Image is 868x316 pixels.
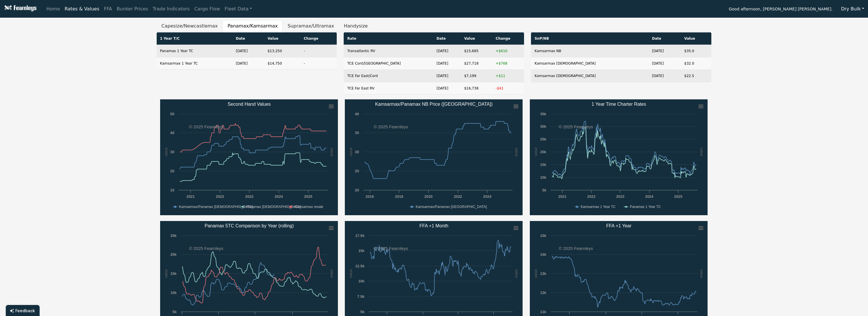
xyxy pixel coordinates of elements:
text: 10k [540,175,547,180]
th: Change [492,32,524,45]
text: © 2025 Fearnleys [374,246,408,251]
text: © 2025 Fearnleys [374,124,408,129]
button: Handysize [339,20,373,32]
td: [DATE] [433,70,461,82]
a: Fleet Data [222,3,254,15]
text: 2024 [645,194,654,199]
text: 30k [540,124,547,129]
text: value [349,269,353,278]
a: FFA [102,3,114,15]
text: FFA +1 Month [419,223,448,228]
text: 10k [358,279,365,283]
text: 2022 [454,194,462,199]
td: $22.5 [681,70,711,82]
text: 12k [540,291,547,295]
svg: Kamsarmax/Panamax NB Price (China) [345,99,523,215]
text: 25k [540,137,547,141]
text: 40 [170,131,174,135]
text: 35k [540,112,547,116]
th: Date [232,32,264,45]
text: 1 Year Time Charter Rates [592,102,646,107]
th: Rate [344,32,433,45]
text: value [164,269,168,278]
td: [DATE] [433,82,461,95]
text: value [514,147,519,156]
td: $15,685 [461,45,492,57]
span: Good afternoon, [PERSON_NAME] [PERSON_NAME]. [729,5,832,14]
td: -$41 [492,82,524,95]
text: 2024 [275,194,283,199]
text: Panamax 5TC Comparison by Year (rolling) [204,223,294,228]
text: Kamsarmax/Panamax NB Price ([GEOGRAPHIC_DATA]) [375,102,493,107]
text: value [514,269,519,278]
text: 12.5k [355,264,365,268]
button: Supramax/Ultramax [283,20,339,32]
text: 2021 [558,194,567,199]
td: [DATE] [433,45,461,57]
text: value [534,147,538,156]
td: - [300,57,337,70]
text: value [330,147,334,156]
text: 14k [540,252,547,257]
th: Date [649,32,681,45]
text: © 2025 Fearnleys [189,124,223,129]
text: 20k [170,252,177,257]
td: [DATE] [649,45,681,57]
button: Capesize/Newcastlemax [157,20,223,32]
th: 1 Year T/C [157,32,233,45]
svg: 1 Year Time Charter Rates [530,99,708,215]
text: 5k [172,310,177,314]
td: +$768 [492,57,524,70]
td: TCE Far East/Cont [344,70,433,82]
td: +$11 [492,70,524,82]
text: value [330,269,334,278]
text: 2025 [674,194,682,199]
td: Kamsarmax [DEMOGRAPHIC_DATA] [531,57,648,70]
a: Cargo Flow [192,3,222,15]
svg: Second Hand Values [160,99,338,215]
text: © 2025 Fearnleys [559,246,593,251]
text: 2020 [425,194,433,199]
text: 40 [355,112,359,116]
text: 20 [355,188,359,192]
th: Value [461,32,492,45]
a: Trade Indicators [150,3,192,15]
text: 7.5k [358,294,365,299]
td: $7,199 [461,70,492,82]
td: $13,250 [264,45,300,57]
text: value [534,269,538,278]
th: Date [433,32,461,45]
text: 2016 [366,194,374,199]
td: $32.0 [681,57,711,70]
td: TCE Cont/[GEOGRAPHIC_DATA] [344,57,433,70]
td: [DATE] [232,45,264,57]
td: $16,738 [461,82,492,95]
text: Kamsarmax resale [294,205,323,209]
text: 15k [540,162,547,167]
text: 2022 [216,194,224,199]
th: Change [300,32,337,45]
td: [DATE] [232,57,264,70]
img: Fearnleys Logo [3,5,36,12]
text: 50 [170,112,174,116]
text: 2018 [395,194,403,199]
text: Kamsarmax/Panamax [DEMOGRAPHIC_DATA] [179,205,253,209]
text: value [164,147,168,156]
text: © 2025 Fearnleys [189,246,223,251]
text: 10k [170,291,177,295]
th: SnP/NB [531,32,648,45]
text: Second Hand Values [227,102,271,107]
button: Panamax/Kamsarmax [223,20,283,32]
text: Kamsarmax 1 Year TC [581,205,616,209]
td: Panamax 1 Year TC [157,45,233,57]
td: $27,718 [461,57,492,70]
td: $35.0 [681,45,711,57]
text: 35 [355,131,359,135]
text: 2024 [483,194,492,199]
text: 5k [542,188,547,192]
td: [DATE] [649,57,681,70]
td: TCE Far East RV [344,82,433,95]
td: Kamsarmax NB [531,45,648,57]
text: 15k [358,249,365,253]
th: Value [264,32,300,45]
